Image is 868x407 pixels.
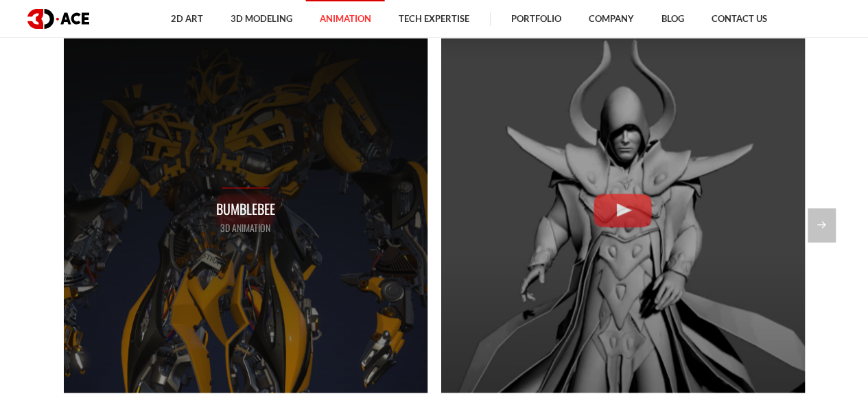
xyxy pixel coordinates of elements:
div: Next slide [808,208,836,242]
img: logo dark [27,9,89,29]
a: 3D Animation Demo Reel 3D Animation Demo Reel [441,29,805,393]
p: Bumblebee [216,198,275,220]
p: 3D Animation [216,220,275,235]
a: Bumblebee Bumblebee Bumblebee 3D Animation [64,29,427,393]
